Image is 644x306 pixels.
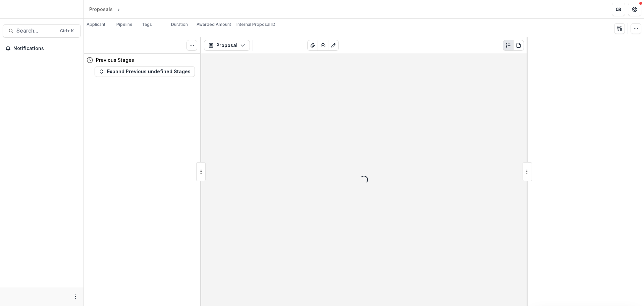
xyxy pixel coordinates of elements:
[503,40,514,51] button: Plaintext view
[628,3,641,16] button: Get Help
[197,21,231,28] p: Awarded Amount
[116,21,132,28] p: Pipeline
[612,3,625,16] button: Partners
[16,28,56,34] span: Search...
[95,66,195,77] button: Expand Previous undefined Stages
[89,6,113,13] div: Proposals
[96,56,134,63] h4: Previous Stages
[328,40,339,51] button: Edit as form
[513,40,524,51] button: PDF view
[87,4,115,14] a: Proposals
[171,21,188,28] p: Duration
[87,4,150,14] nav: breadcrumb
[236,21,275,28] p: Internal Proposal ID
[71,293,79,301] button: More
[204,40,250,51] button: Proposal
[186,40,197,51] button: Toggle View Cancelled Tasks
[142,21,152,28] p: Tags
[59,27,75,35] div: Ctrl + K
[3,24,81,38] button: Search...
[307,40,318,51] button: View Attached Files
[87,21,105,28] p: Applicant
[13,46,78,51] span: Notifications
[3,43,81,54] button: Notifications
